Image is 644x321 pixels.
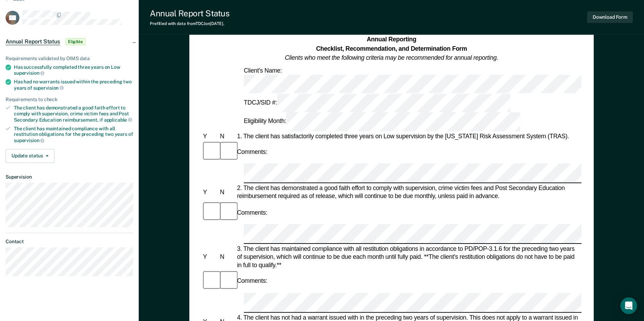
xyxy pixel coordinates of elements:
[6,56,133,61] div: Requirements validated by OIMS data
[6,174,133,180] dt: Supervision
[14,79,133,91] div: Has had no warrants issued within the preceding two years of
[218,253,235,261] div: N
[14,105,133,123] div: The client has demonstrated a good faith effort to comply with supervision, crime victim fees and...
[242,94,512,113] div: TDCJ/SID #:
[33,85,64,91] span: supervision
[587,11,633,23] button: Download Form
[150,21,229,26] div: Prefilled with data from TDCJ on [DATE] .
[201,253,218,261] div: Y
[201,188,218,197] div: Y
[235,208,268,216] div: Comments:
[6,239,133,245] dt: Contact
[242,113,521,131] div: Eligibility Month:
[367,36,416,43] strong: Annual Reporting
[6,149,54,163] button: Update status
[285,54,498,61] em: Clients who meet the following criteria may be recommended for annual reporting.
[235,245,581,270] div: 3. The client has maintained compliance with all restitution obligations in accordance to PD/POP-...
[201,132,218,140] div: Y
[218,132,235,140] div: N
[235,184,581,200] div: 2. The client has demonstrated a good faith effort to comply with supervision, crime victim fees ...
[620,297,637,314] div: Open Intercom Messenger
[66,38,85,45] span: Eligible
[218,188,235,197] div: N
[14,126,133,143] div: The client has maintained compliance with all restitution obligations for the preceding two years of
[235,148,268,156] div: Comments:
[14,138,44,143] span: supervision
[14,70,44,76] span: supervision
[6,38,60,45] span: Annual Report Status
[316,45,467,52] strong: Checklist, Recommendation, and Determination Form
[235,277,268,285] div: Comments:
[104,117,132,123] span: applicable
[235,132,581,140] div: 1. The client has satisfactorily completed three years on Low supervision by the [US_STATE] Risk ...
[150,8,229,18] div: Annual Report Status
[14,64,133,76] div: Has successfully completed three years on Low
[6,97,133,102] div: Requirements to check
